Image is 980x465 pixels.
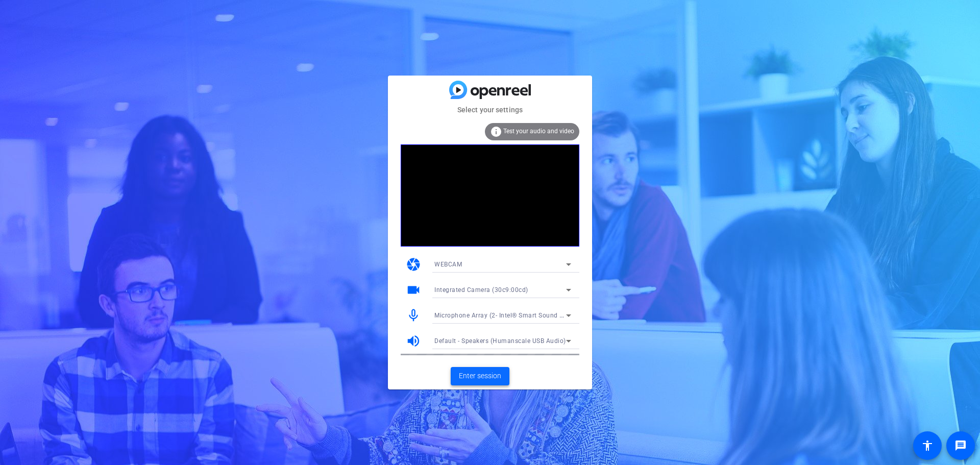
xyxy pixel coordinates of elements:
span: WEBCAM [434,261,462,268]
span: Default - Speakers (Humanscale USB Audio) [434,337,566,345]
mat-icon: volume_up [406,333,421,349]
mat-icon: camera [406,257,421,272]
span: Enter session [459,371,501,381]
mat-icon: info [490,126,502,138]
mat-icon: videocam [406,282,421,298]
span: Integrated Camera (30c9:00cd) [434,286,528,293]
span: Microphone Array (2- Intel® Smart Sound Technology for Digital Microphones) [434,311,668,319]
mat-card-subtitle: Select your settings [388,104,592,115]
span: Test your audio and video [503,128,574,135]
mat-icon: mic_none [406,308,421,323]
mat-icon: accessibility [921,439,934,452]
img: blue-gradient.svg [449,81,531,99]
button: Enter session [451,367,509,385]
mat-icon: message [954,439,967,452]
